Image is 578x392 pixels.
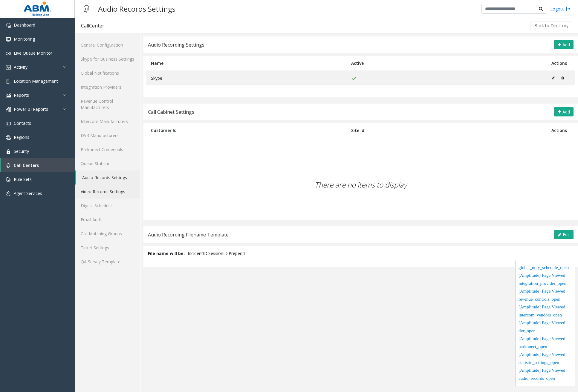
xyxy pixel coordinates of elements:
a: Email Audit [75,213,140,227]
span: Location Management [14,78,58,84]
a: Video Records Settings [75,185,140,199]
img: 'icon' [6,177,11,182]
span: Add [562,42,570,47]
div: audio_records_open [519,375,572,383]
span: Security [14,148,29,154]
img: 'icon' [6,37,11,42]
div: [Amplitude] Page Viewed [519,367,572,375]
a: DVR Manufacturers [75,128,140,142]
th: Site Id [347,123,547,138]
th: Customer Id [146,123,347,138]
a: Ticket Settings [75,241,140,255]
img: logout [566,6,571,12]
div: [Amplitude] Page Viewed [519,351,572,359]
td: Skype [146,70,347,85]
div: [Amplitude] Page Viewed [519,335,572,343]
a: QA Survey Template [75,255,140,269]
div: CallCenter [81,22,104,30]
div: integration_provider_open [519,280,572,288]
div: [Amplitude] Page Viewed [519,272,572,280]
img: check_green.svg [351,76,356,81]
th: Actions [547,123,575,138]
span: Reports [14,92,29,98]
img: 'icon' [6,191,11,196]
img: 'icon' [6,79,11,84]
span: Regions [14,134,29,140]
a: Global Notifications [75,66,140,80]
div: There are no items to display [143,150,578,220]
div: parkonect_open [519,343,572,351]
a: General Configuration [75,38,140,52]
span: Monitoring [14,36,35,42]
a: Audio Records Settings [76,170,140,185]
span: Agent Services [14,190,42,196]
div: intercom_vendors_open [519,312,572,320]
th: Name [146,56,347,70]
a: Integration Providers [75,80,140,94]
img: 'icon' [6,65,11,70]
button: Add [554,40,574,50]
a: Digest Schedule [75,199,140,213]
h3: Audio Records Settings [95,1,178,16]
span: Dashboard [14,22,35,28]
span: Add [562,109,570,115]
div: [Amplitude] Page Viewed [519,288,572,296]
span: Edit [563,232,570,237]
img: 'icon' [6,121,11,126]
div: statistic_settings_open [519,359,572,367]
div: Audio Recording Filename Template [148,231,229,239]
span: Call Centers [14,162,39,168]
img: 'icon' [6,51,11,56]
button: Edit [554,230,574,239]
th: Active [347,56,547,70]
div: Audio Recording Settings [148,41,204,49]
img: 'icon' [6,93,11,98]
a: Call Centers [1,158,75,172]
a: Logout [550,6,571,12]
span: Live Queue Monitor [14,50,52,56]
img: pageIcon [81,1,92,16]
a: Queue Statistic [75,156,140,170]
a: Parkonect Credentials [75,142,140,156]
span: Rule Sets [14,176,32,182]
span: Power BI Reports [14,106,48,112]
div: global_noty_schedule_open [519,264,572,272]
a: Revenue Control Manufacturers [75,94,140,114]
strong: File name will be: [148,250,185,256]
th: Actions [547,56,575,70]
img: 'icon' [6,107,11,112]
span: Activity [14,64,27,70]
img: 'icon' [6,163,11,168]
a: Skype for Business Settings [75,52,140,66]
img: 'icon' [6,23,11,28]
div: Call Cabinet Settings [148,108,194,116]
button: Back to Directory [530,21,572,30]
img: 'icon' [6,135,11,140]
div: revenue_controls_open [519,296,572,304]
div: dvr_open [519,328,572,336]
span: Contacts [14,120,31,126]
div: [Amplitude] Page Viewed [519,304,572,312]
button: Add [554,107,574,117]
span: IncidentID.SessionID.Prepend [188,250,245,256]
a: Call Matching Groups [75,227,140,241]
a: Intercom Manufacturers [75,114,140,128]
img: 'icon' [6,149,11,154]
div: [Amplitude] Page Viewed [519,319,572,328]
